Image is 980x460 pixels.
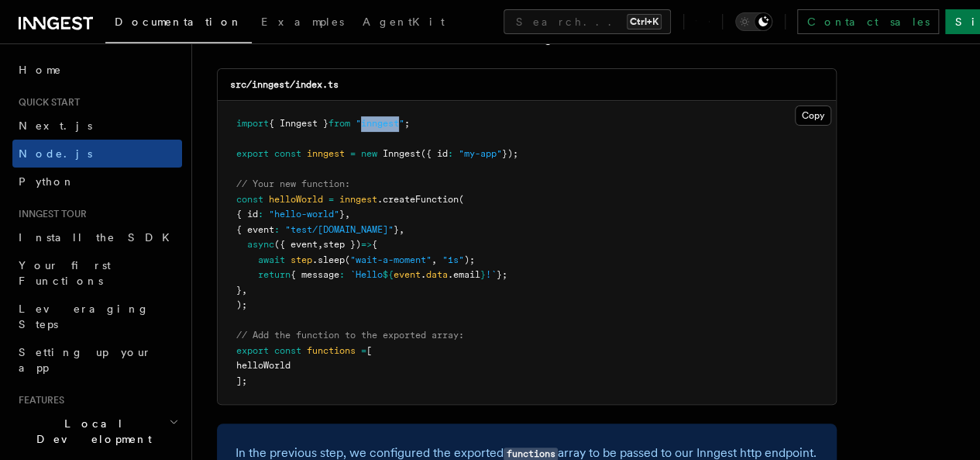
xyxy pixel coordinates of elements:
[12,416,169,447] span: Local Development
[12,338,182,382] a: Setting up your app
[795,105,831,126] button: Copy
[115,16,242,28] span: Documentation
[12,168,182,195] a: Python
[252,5,353,42] a: Examples
[432,254,437,265] span: ,
[19,62,62,78] span: Home
[230,79,339,90] code: src/inngest/index.ts
[502,148,518,159] span: });
[19,346,152,374] span: Setting up your app
[504,9,671,34] button: Search...Ctrl+K
[258,209,263,220] span: :
[377,194,459,205] span: .createFunction
[12,223,182,251] a: Install the SDK
[339,269,345,280] span: :
[383,148,421,159] span: Inngest
[236,194,263,205] span: const
[258,269,291,280] span: return
[350,148,356,159] span: =
[19,231,179,244] span: Install the SDK
[442,254,464,265] span: "1s"
[497,269,507,280] span: };
[345,254,350,265] span: (
[274,239,318,250] span: ({ event
[797,9,939,34] a: Contact sales
[421,269,426,280] span: .
[361,148,377,159] span: new
[236,330,464,341] span: // Add the function to the exported array:
[12,140,182,168] a: Node.js
[269,118,328,129] span: { Inngest }
[236,224,274,235] span: { event
[363,16,445,28] span: AgentKit
[627,14,662,29] kbd: Ctrl+K
[361,345,366,356] span: =
[328,118,350,129] span: from
[12,112,182,140] a: Next.js
[12,295,182,338] a: Leveraging Steps
[486,269,497,280] span: !`
[307,148,345,159] span: inngest
[426,269,448,280] span: data
[269,209,339,220] span: "hello-world"
[448,269,480,280] span: .email
[236,209,258,220] span: { id
[323,239,361,250] span: step })
[19,259,111,287] span: Your first Functions
[19,175,75,188] span: Python
[12,251,182,295] a: Your first Functions
[247,239,274,250] span: async
[12,208,87,220] span: Inngest tour
[345,209,350,220] span: ,
[274,148,301,159] span: const
[318,239,323,250] span: ,
[383,269,394,280] span: ${
[19,119,92,132] span: Next.js
[274,224,280,235] span: :
[291,269,339,280] span: { message
[339,209,345,220] span: }
[105,5,252,43] a: Documentation
[356,118,404,129] span: "inngest"
[236,375,247,386] span: ];
[19,147,92,160] span: Node.js
[242,285,247,296] span: ,
[236,345,269,356] span: export
[421,148,448,159] span: ({ id
[339,194,377,205] span: inngest
[236,118,269,129] span: import
[480,269,486,280] span: }
[274,345,301,356] span: const
[350,269,383,280] span: `Hello
[236,178,350,189] span: // Your new function:
[404,118,410,129] span: ;
[236,299,247,310] span: );
[12,394,64,406] span: Features
[372,239,377,250] span: {
[236,285,242,296] span: }
[459,148,502,159] span: "my-app"
[366,345,372,356] span: [
[261,16,344,28] span: Examples
[12,410,182,453] button: Local Development
[312,254,345,265] span: .sleep
[353,5,454,42] a: AgentKit
[291,254,312,265] span: step
[448,148,453,159] span: :
[464,254,475,265] span: );
[328,194,334,205] span: =
[258,254,285,265] span: await
[269,194,323,205] span: helloWorld
[12,56,182,84] a: Home
[285,224,394,235] span: "test/[DOMAIN_NAME]"
[12,96,80,109] span: Quick start
[394,224,399,235] span: }
[236,148,269,159] span: export
[361,239,372,250] span: =>
[350,254,432,265] span: "wait-a-moment"
[236,360,291,371] span: helloWorld
[735,12,772,31] button: Toggle dark mode
[394,269,421,280] span: event
[459,194,464,205] span: (
[399,224,404,235] span: ,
